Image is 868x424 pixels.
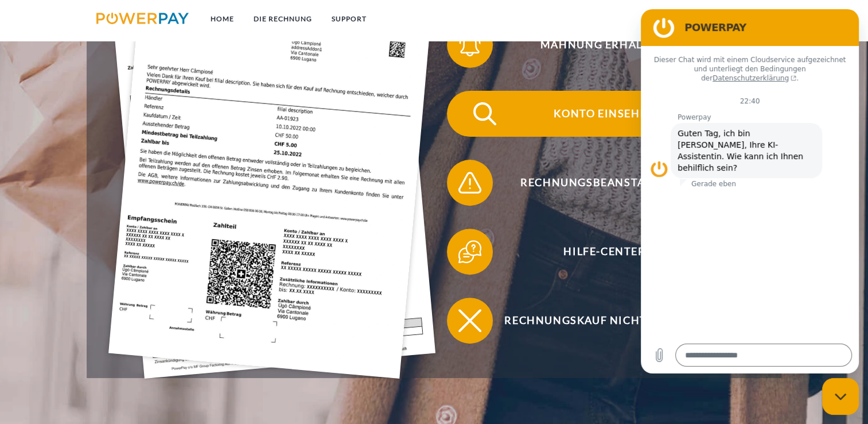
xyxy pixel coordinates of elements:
[456,237,484,266] img: qb_help.svg
[464,229,745,275] span: Hilfe-Center
[822,378,859,415] iframe: Schaltfläche zum Öffnen des Messaging-Fensters; Konversation läuft
[447,298,745,344] button: Rechnungskauf nicht möglich
[322,9,376,29] a: SUPPORT
[456,168,484,197] img: qb_warning.svg
[201,9,244,29] a: Home
[641,9,859,373] iframe: Messaging-Fenster
[464,160,745,206] span: Rechnungsbeanstandung
[96,13,189,24] img: logo-powerpay.svg
[464,298,745,344] span: Rechnungskauf nicht möglich
[447,160,745,206] button: Rechnungsbeanstandung
[244,9,322,29] a: DIE RECHNUNG
[456,306,484,335] img: qb_close.svg
[447,229,745,275] button: Hilfe-Center
[470,99,499,128] img: qb_search.svg
[447,22,745,68] button: Mahnung erhalten?
[447,91,745,137] button: Konto einsehen
[713,9,748,29] a: agb
[464,22,745,68] span: Mahnung erhalten?
[464,91,745,137] span: Konto einsehen
[456,30,484,59] img: qb_bell.svg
